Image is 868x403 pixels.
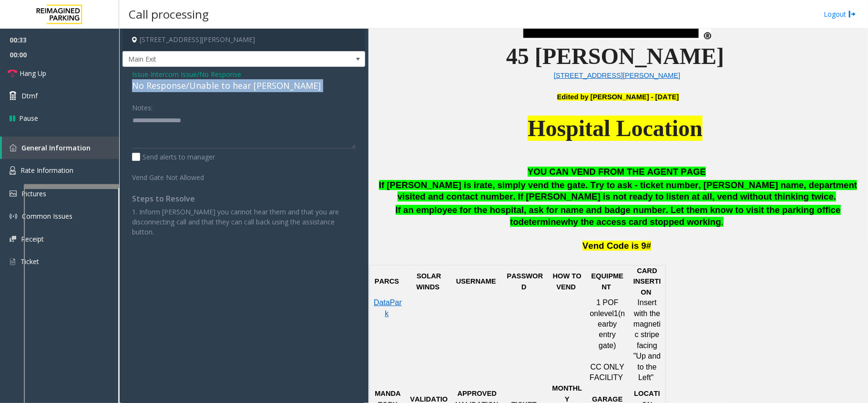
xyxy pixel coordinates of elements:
[10,236,16,242] img: 'icon'
[10,191,17,197] img: 'icon'
[22,212,72,221] span: Common Issues
[148,70,241,79] span: -
[590,298,620,317] span: 1 POF on
[132,99,153,113] label: Notes:
[124,2,214,26] h3: Call processing
[20,68,46,78] span: Hang Up
[598,309,625,350] span: (nearby entry gate)
[132,69,148,79] span: Issue
[507,272,543,290] span: PASSWORD
[132,207,356,237] p: 1. Inform [PERSON_NAME] you cannot hear them and that you are disconnecting call and that they ca...
[848,9,856,19] img: logout
[396,205,841,227] span: If an employee for the hospital, ask for name and badge number. Let them know to visit the parkin...
[374,299,402,317] a: DataPark
[592,272,624,290] span: EQUIPMENT
[132,79,356,92] div: No Response/Unable to hear [PERSON_NAME]
[553,272,583,290] span: HOW TO VEND
[132,194,356,203] h4: Steps to Resolve
[416,272,443,290] span: SOLAR WINDS
[10,166,16,175] img: 'icon'
[379,180,858,202] span: If [PERSON_NAME] is irate, simply vend the gate. Try to ask - ticket number, [PERSON_NAME] name, ...
[123,52,317,67] span: Main Exit
[130,169,225,182] label: Vend Gate Not Allowed
[519,217,561,227] span: determine
[21,143,91,152] span: General Information
[528,116,703,141] span: Hospital Location
[10,257,16,266] img: 'icon'
[506,43,724,69] span: 45 [PERSON_NAME]
[598,309,614,318] span: level
[824,9,856,19] a: Logout
[10,144,17,151] img: 'icon'
[633,267,661,296] span: CARD INSERTION
[10,212,17,220] img: 'icon'
[151,69,241,79] span: Intercom Issue/No Response
[20,257,39,266] span: Ticket
[132,152,215,162] label: Send alerts to manager
[21,234,44,244] span: Receipt
[21,91,38,101] span: Dtmf
[528,167,706,177] span: YOU CAN VEND FROM THE AGENT PAGE
[2,137,119,159] a: General Information
[614,309,618,318] span: 1
[554,72,681,79] a: [STREET_ADDRESS][PERSON_NAME]
[557,93,679,101] b: Edited by [PERSON_NAME] - [DATE]
[590,363,626,382] span: CC ONLY FACILITY
[20,166,73,175] span: Rate Information
[582,241,651,251] span: Vend Code is 9#
[123,29,365,51] h4: [STREET_ADDRESS][PERSON_NAME]
[456,277,496,285] span: USERNAME
[721,217,724,227] span: .
[375,277,399,285] span: PARCS
[21,189,46,198] span: Pictures
[561,217,721,227] span: why the access card stopped working
[19,113,38,123] span: Pause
